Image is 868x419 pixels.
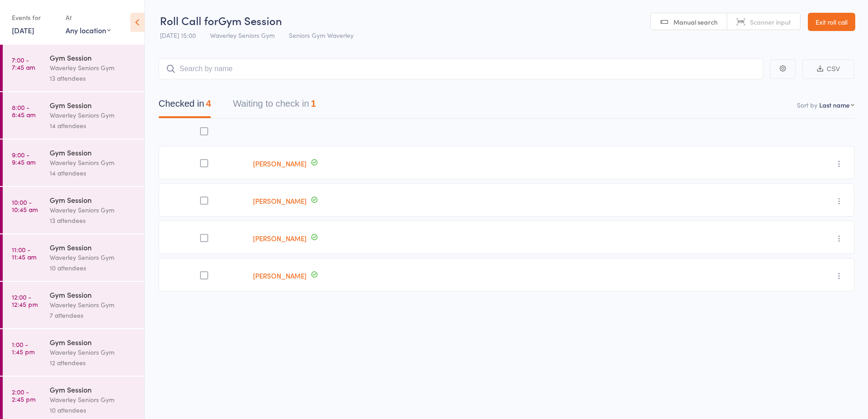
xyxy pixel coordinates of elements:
a: [PERSON_NAME] [253,196,307,206]
div: Gym Session [50,100,137,110]
a: [PERSON_NAME] [253,159,307,168]
div: Any location [66,25,111,35]
div: Waverley Seniors Gym [50,252,137,263]
div: 10 attendees [50,405,137,415]
time: 1:00 - 1:45 pm [12,341,35,355]
div: 13 attendees [50,215,137,226]
a: 8:00 -8:45 amGym SessionWaverley Seniors Gym14 attendees [3,92,144,139]
a: 11:00 -11:45 amGym SessionWaverley Seniors Gym10 attendees [3,234,144,281]
div: 12 attendees [50,357,137,368]
button: CSV [802,59,854,79]
time: 8:00 - 8:45 am [12,103,36,118]
span: Scanner input [750,17,791,26]
div: Gym Session [50,147,137,157]
div: 7 attendees [50,310,137,321]
button: Checked in4 [159,94,211,118]
span: Waverley Seniors Gym [210,31,275,40]
div: 14 attendees [50,168,137,178]
a: [DATE] [12,25,34,35]
time: 2:00 - 2:45 pm [12,388,36,403]
div: Gym Session [50,290,137,300]
label: Sort by [797,100,817,109]
span: Gym Session [218,13,282,28]
time: 10:00 - 10:45 am [12,198,38,213]
div: 10 attendees [50,263,137,273]
div: Waverley Seniors Gym [50,157,137,168]
a: [PERSON_NAME] [253,271,307,280]
time: 11:00 - 11:45 am [12,246,36,260]
input: Search by name [159,58,763,79]
a: Exit roll call [808,13,855,31]
div: Waverley Seniors Gym [50,205,137,215]
span: Manual search [673,17,718,26]
div: 14 attendees [50,120,137,131]
div: Waverley Seniors Gym [50,300,137,310]
div: Events for [12,10,56,25]
div: Gym Session [50,242,137,252]
time: 7:00 - 7:45 am [12,56,35,71]
div: Last name [819,100,850,109]
div: Gym Session [50,337,137,347]
a: 10:00 -10:45 amGym SessionWaverley Seniors Gym13 attendees [3,187,144,233]
div: Gym Session [50,52,137,62]
div: Waverley Seniors Gym [50,110,137,120]
div: 13 attendees [50,73,137,83]
a: 9:00 -9:45 amGym SessionWaverley Seniors Gym14 attendees [3,140,144,186]
button: Waiting to check in1 [233,94,316,118]
div: Waverley Seniors Gym [50,347,137,357]
a: [PERSON_NAME] [253,233,307,243]
time: 9:00 - 9:45 am [12,151,36,166]
div: Waverley Seniors Gym [50,394,137,405]
time: 12:00 - 12:45 pm [12,293,38,308]
div: Gym Session [50,384,137,394]
span: [DATE] 15:00 [160,31,196,40]
a: 1:00 -1:45 pmGym SessionWaverley Seniors Gym12 attendees [3,329,144,376]
span: Seniors Gym Waverley [289,31,354,40]
span: Roll Call for [160,13,218,28]
div: Gym Session [50,195,137,205]
a: 12:00 -12:45 pmGym SessionWaverley Seniors Gym7 attendees [3,282,144,328]
div: 4 [206,98,211,109]
div: 1 [311,98,316,109]
a: 7:00 -7:45 amGym SessionWaverley Seniors Gym13 attendees [3,45,144,91]
div: Waverley Seniors Gym [50,62,137,73]
div: At [66,10,111,25]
